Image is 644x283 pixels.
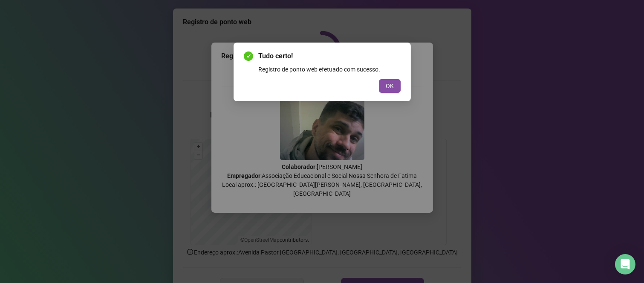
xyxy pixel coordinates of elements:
span: check-circle [244,51,253,61]
span: OK [386,81,394,91]
div: Registro de ponto web efetuado com sucesso. [258,65,401,74]
div: Open Intercom Messenger [615,254,635,274]
span: Tudo certo! [258,51,401,61]
button: OK [379,79,401,93]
